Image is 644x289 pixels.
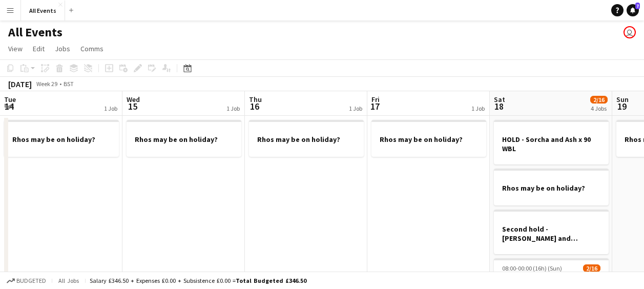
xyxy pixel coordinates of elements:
[492,100,505,112] span: 18
[247,100,262,112] span: 16
[226,105,240,112] div: 1 Job
[64,80,74,88] div: BST
[127,135,241,144] h3: Rhos may be on holiday?
[370,100,380,112] span: 17
[494,224,609,243] h3: Second hold - [PERSON_NAME] and [PERSON_NAME]
[80,44,103,53] span: Comms
[349,105,362,112] div: 1 Job
[494,169,609,205] app-job-card: Rhos may be on holiday?
[127,95,140,104] span: Wed
[55,44,70,53] span: Jobs
[29,42,49,55] a: Edit
[494,210,609,254] app-job-card: Second hold - [PERSON_NAME] and [PERSON_NAME]
[4,42,27,55] a: View
[615,100,629,112] span: 19
[34,80,59,88] span: Week 29
[33,44,45,53] span: Edit
[502,264,562,272] span: 08:00-00:00 (16h) (Sun)
[16,277,46,284] span: Budgeted
[249,120,364,157] app-job-card: Rhos may be on holiday?
[125,100,140,112] span: 15
[627,4,639,16] a: 7
[249,95,262,104] span: Thu
[8,44,23,53] span: View
[249,135,364,144] h3: Rhos may be on holiday?
[90,277,306,284] div: Salary £346.50 + Expenses £0.00 + Subsistence £0.00 =
[56,277,81,284] span: All jobs
[8,25,63,40] h1: All Events
[127,120,241,157] app-job-card: Rhos may be on holiday?
[371,120,486,157] app-job-card: Rhos may be on holiday?
[371,135,486,144] h3: Rhos may be on holiday?
[616,95,629,104] span: Sun
[76,42,108,55] a: Comms
[4,120,119,157] app-job-card: Rhos may be on holiday?
[494,95,505,104] span: Sat
[3,100,16,112] span: 14
[5,275,48,286] button: Budgeted
[236,277,306,284] span: Total Budgeted £346.50
[583,264,600,272] span: 2/16
[494,120,609,164] app-job-card: HOLD - Sorcha and Ash x 90 WBL
[51,42,74,55] a: Jobs
[104,105,117,112] div: 1 Job
[494,135,609,153] h3: HOLD - Sorcha and Ash x 90 WBL
[4,135,119,144] h3: Rhos may be on holiday?
[591,105,607,112] div: 4 Jobs
[371,95,380,104] span: Fri
[471,105,485,112] div: 1 Job
[21,1,65,20] button: All Events
[624,26,636,38] app-user-avatar: Lucy Hinks
[8,79,32,89] div: [DATE]
[635,3,640,9] span: 7
[590,96,608,104] span: 2/16
[4,95,16,104] span: Tue
[494,183,609,193] h3: Rhos may be on holiday?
